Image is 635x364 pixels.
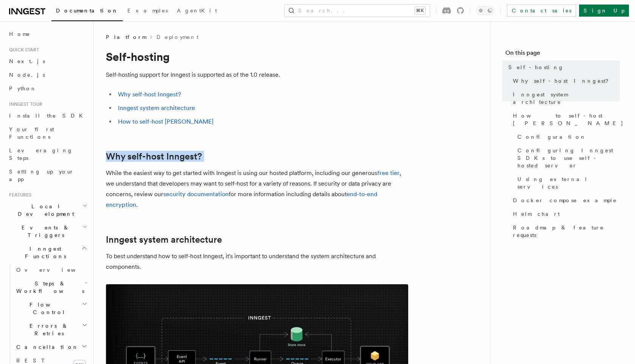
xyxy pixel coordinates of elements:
span: How to self-host [PERSON_NAME] [513,112,624,127]
span: Documentation [56,8,118,14]
button: Toggle dark mode [476,6,494,15]
span: Flow Control [13,301,82,316]
span: Why self-host Inngest? [513,77,614,85]
button: Inngest Functions [6,242,89,263]
span: Errors & Retries [13,322,82,337]
a: Contact sales [507,5,576,17]
a: AgentKit [172,2,221,20]
span: Using external services [517,175,620,191]
span: Home [9,30,30,38]
button: Search...⌘K [285,5,430,17]
a: Inngest system architecture [510,88,620,109]
span: Node.js [9,72,45,78]
a: Helm chart [510,207,620,221]
span: Docker compose example [513,197,617,204]
h4: On this page [505,48,620,60]
span: Configuring Inngest SDKs to use self-hosted server [517,147,620,169]
a: Home [6,27,89,41]
a: Self-hosting [505,60,620,74]
span: Install the SDK [9,113,87,119]
button: Events & Triggers [6,221,89,242]
a: How to self-host [PERSON_NAME] [510,109,620,130]
a: Node.js [6,68,89,82]
a: Documentation [51,2,123,21]
a: Inngest system architecture [118,104,195,112]
a: Python [6,82,89,95]
span: Leveraging Steps [9,147,73,161]
a: Setting up your app [6,165,89,186]
button: Cancellation [13,340,89,354]
span: Local Development [6,203,82,218]
span: Features [6,192,31,198]
a: Overview [13,263,89,277]
a: Roadmap & feature requests [510,221,620,242]
a: Why self-host Inngest? [106,151,202,162]
span: Inngest system architecture [513,91,620,106]
span: Setting up your app [9,169,74,182]
a: Install the SDK [6,109,89,122]
button: Flow Control [13,298,89,319]
button: Errors & Retries [13,319,89,340]
span: Helm chart [513,210,560,218]
span: Quick start [6,47,39,53]
span: Self-hosting [508,64,564,71]
span: Python [9,85,37,91]
span: Platform [106,33,146,41]
a: free tier [377,169,400,177]
button: Local Development [6,200,89,221]
p: Self-hosting support for Inngest is supported as of the 1.0 release. [106,70,408,80]
a: Docker compose example [510,194,620,207]
span: Roadmap & feature requests [513,224,620,239]
h1: Self-hosting [106,50,408,64]
span: Steps & Workflows [13,280,84,295]
span: Overview [16,267,94,273]
span: Examples [127,8,168,14]
a: Your first Functions [6,122,89,144]
p: To best understand how to self-host Inngest, it's important to understand the system architecture... [106,251,408,272]
span: Cancellation [13,343,79,351]
span: Inngest Functions [6,245,82,260]
a: Examples [123,2,172,20]
a: Next.js [6,54,89,68]
kbd: ⌘K [415,7,425,14]
a: Configuration [514,130,620,144]
span: Configuration [517,133,586,141]
a: security documentation [163,191,229,198]
a: How to self-host [PERSON_NAME] [118,118,214,125]
span: Inngest tour [6,101,42,107]
a: Configuring Inngest SDKs to use self-hosted server [514,144,620,172]
span: Your first Functions [9,126,54,140]
a: Why self-host Inngest? [118,91,181,98]
button: Steps & Workflows [13,277,89,298]
a: Leveraging Steps [6,144,89,165]
a: Why self-host Inngest? [510,74,620,88]
span: Next.js [9,58,45,64]
a: Deployment [156,33,198,41]
span: AgentKit [177,8,217,14]
span: Events & Triggers [6,224,82,239]
a: Sign Up [579,5,629,17]
a: Inngest system architecture [106,234,222,245]
a: Using external services [514,172,620,194]
p: While the easiest way to get started with Inngest is using our hosted platform, including our gen... [106,168,408,210]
